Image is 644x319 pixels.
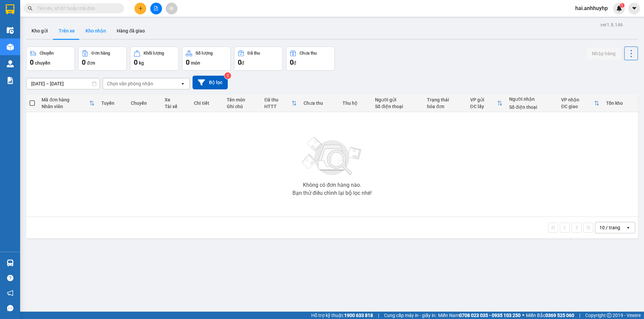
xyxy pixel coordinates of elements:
[7,27,14,34] img: warehouse-icon
[180,81,185,86] svg: open
[509,104,554,110] div: Số điện thoại
[467,94,506,112] th: Toggle SortBy
[375,104,420,109] div: Số điện thoại
[130,47,179,71] button: Khối lượng0kg
[131,100,158,106] div: Chuyến
[522,314,524,317] span: ⚪️
[165,97,187,102] div: Xe
[459,313,521,318] strong: 0708 023 035 - 0935 103 250
[526,312,574,319] span: Miền Bắc
[7,259,14,266] img: warehouse-icon
[248,51,260,56] div: Đã thu
[227,104,258,109] div: Ghi chú
[7,275,13,281] span: question-circle
[26,23,53,39] button: Kho gửi
[616,5,622,11] img: icon-new-feature
[7,60,14,67] img: warehouse-icon
[7,44,14,51] img: warehouse-icon
[264,104,291,109] div: HTTT
[224,72,231,79] sup: 2
[438,312,521,319] span: Miền Nam
[620,3,625,8] sup: 1
[384,312,436,319] span: Cung cấp máy in - giấy in:
[600,21,623,28] div: ver 1.8.146
[558,94,603,112] th: Toggle SortBy
[570,4,613,12] span: hai.anhhuyhp
[545,313,574,318] strong: 0369 525 060
[7,290,13,296] span: notification
[80,23,111,39] button: Kho nhận
[37,5,116,12] input: Tìm tên, số ĐT hoặc mã đơn
[234,47,283,71] button: Đã thu0đ
[42,104,89,109] div: Nhân viên
[38,94,98,112] th: Toggle SortBy
[303,182,361,188] div: Không có đơn hàng nào.
[587,48,621,60] button: Nhập hàng
[7,305,13,311] span: message
[344,313,373,318] strong: 1900 633 818
[292,190,372,196] div: Bạn thử điều chỉnh lại bộ lọc nhé!
[342,100,368,106] div: Thu hộ
[238,58,241,66] span: 0
[621,3,623,8] span: 1
[53,23,80,39] button: Trên xe
[26,47,75,71] button: Chuyến0chuyến
[138,6,143,11] span: plus
[154,6,158,11] span: file-add
[42,97,89,102] div: Mã đơn hàng
[196,51,213,56] div: Số lượng
[107,80,153,87] div: Chọn văn phòng nhận
[470,97,497,102] div: VP gửi
[150,3,162,14] button: file-add
[166,3,177,14] button: aim
[182,47,231,71] button: Số lượng0món
[28,6,33,11] span: search
[626,225,631,230] svg: open
[579,312,580,319] span: |
[375,97,420,102] div: Người gửi
[193,76,228,89] button: Bộ lọc
[87,60,95,66] span: đơn
[264,97,291,102] div: Đã thu
[139,60,144,66] span: kg
[561,104,594,109] div: ĐC giao
[470,104,497,109] div: ĐC lấy
[186,58,190,66] span: 0
[26,78,100,89] input: Select a date range.
[144,51,164,56] div: Khối lượng
[293,60,296,66] span: đ
[92,51,110,56] div: Đơn hàng
[261,94,300,112] th: Toggle SortBy
[241,60,244,66] span: đ
[427,97,463,102] div: Trạng thái
[599,224,620,231] div: 10 / trang
[427,104,463,109] div: hóa đơn
[311,312,373,319] span: Hỗ trợ kỹ thuật:
[227,97,258,102] div: Tên món
[299,133,366,180] img: svg+xml;base64,PHN2ZyBjbGFzcz0ibGlzdC1wbHVnX19zdmciIHhtbG5zPSJodHRwOi8vd3d3LnczLm9yZy8yMDAwL3N2Zy...
[101,100,124,106] div: Tuyến
[290,58,293,66] span: 0
[6,4,14,14] img: logo-vxr
[606,100,635,106] div: Tồn kho
[135,3,146,14] button: plus
[111,23,150,39] button: Hàng đã giao
[509,96,554,102] div: Người nhận
[194,100,220,106] div: Chi tiết
[378,312,379,319] span: |
[628,3,640,14] button: caret-down
[35,60,50,66] span: chuyến
[607,313,611,318] span: copyright
[191,60,200,66] span: món
[82,58,86,66] span: 0
[561,97,594,102] div: VP nhận
[40,51,54,56] div: Chuyến
[165,104,187,109] div: Tài xế
[78,47,127,71] button: Đơn hàng0đơn
[7,77,14,84] img: solution-icon
[286,47,335,71] button: Chưa thu0đ
[134,58,138,66] span: 0
[169,6,174,11] span: aim
[300,51,317,56] div: Chưa thu
[304,100,336,106] div: Chưa thu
